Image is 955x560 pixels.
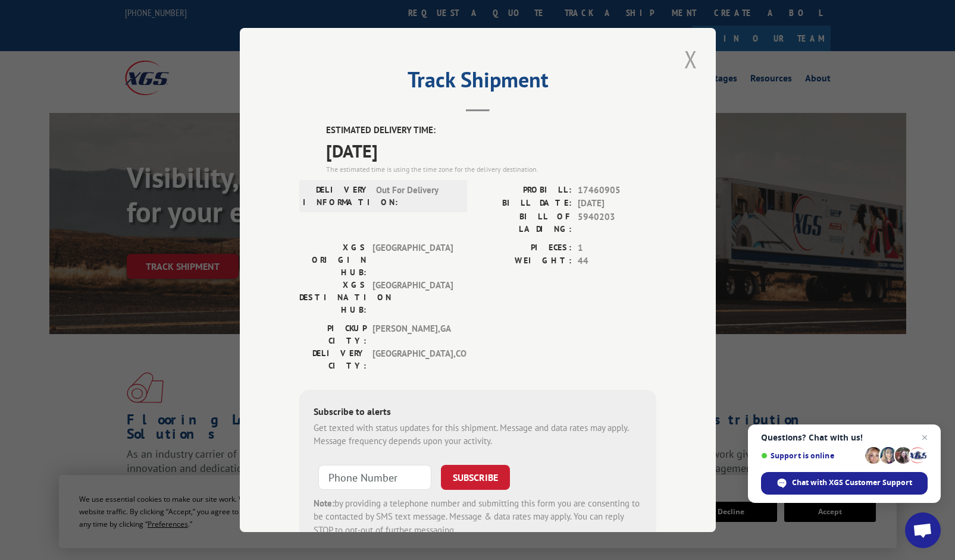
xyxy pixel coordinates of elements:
span: Chat with XGS Customer Support [792,477,912,488]
label: PICKUP CITY: [299,322,367,347]
div: Subscribe to alerts [314,404,642,421]
input: Phone Number [318,465,431,490]
span: [GEOGRAPHIC_DATA] [372,279,453,316]
label: XGS ORIGIN HUB: [299,241,367,279]
label: DELIVERY CITY: [299,347,367,372]
h2: Track Shipment [299,71,656,94]
span: [DATE] [578,197,656,210]
span: 44 [578,254,656,268]
span: 5940203 [578,210,656,235]
button: SUBSCRIBE [441,465,510,490]
div: by providing a telephone number and submitting this form you are consenting to be contacted by SM... [314,497,642,537]
a: Open chat [905,512,941,548]
label: ESTIMATED DELIVERY TIME: [326,124,656,137]
span: Out For Delivery [376,184,456,209]
label: DELIVERY INFORMATION: [303,184,370,209]
span: [DATE] [326,137,656,164]
label: PIECES: [478,241,572,255]
label: WEIGHT: [478,254,572,268]
span: [GEOGRAPHIC_DATA] [372,241,453,279]
div: Get texted with status updates for this shipment. Message and data rates may apply. Message frequ... [314,421,642,448]
div: The estimated time is using the time zone for the delivery destination. [326,164,656,175]
span: [PERSON_NAME] , GA [372,322,453,347]
span: Support is online [761,451,861,460]
label: BILL OF LADING: [478,210,572,235]
span: 17460905 [578,184,656,197]
span: Questions? Chat with us! [761,433,928,442]
span: Chat with XGS Customer Support [761,472,928,495]
label: BILL DATE: [478,197,572,210]
label: XGS DESTINATION HUB: [299,279,367,316]
span: [GEOGRAPHIC_DATA] , CO [372,347,453,372]
span: 1 [578,241,656,255]
button: Close modal [681,43,701,75]
label: PROBILL: [478,184,572,197]
strong: Note: [314,498,334,509]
